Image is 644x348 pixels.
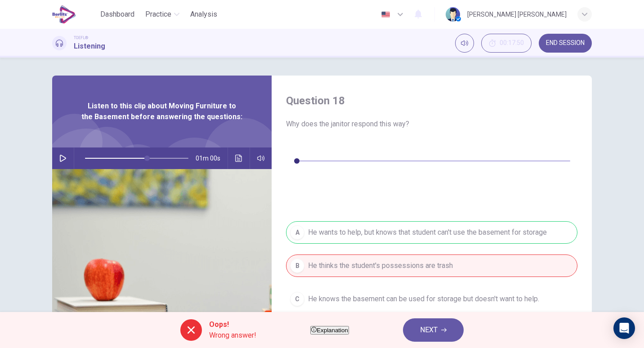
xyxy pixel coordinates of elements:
button: END SESSION [539,34,592,53]
span: Why does the janitor respond this way? [286,119,577,129]
span: Oops! [209,319,256,330]
button: Practice [142,6,183,22]
img: en [380,11,391,18]
span: 01m 00s [196,147,228,169]
span: Analysis [190,9,217,20]
a: EduSynch logo [52,5,97,23]
h4: Question 18 [286,94,577,108]
div: [PERSON_NAME] [PERSON_NAME] [467,9,567,20]
h1: Listening [74,41,105,52]
button: Analysis [187,6,221,22]
span: Dashboard [100,9,134,20]
button: Dashboard [97,6,138,22]
div: Open Intercom Messenger [613,317,635,339]
span: NEXT [420,324,438,336]
div: Mute [455,34,474,53]
button: Click to see the audio transcription [232,147,246,169]
span: Explanation [317,327,348,334]
button: 00:17:50 [481,34,532,53]
div: Hide [481,34,532,53]
button: Explanation [310,326,349,335]
span: Listen to this clip about Moving Furniture to the Basement before answering the questions: [81,101,242,122]
span: END SESSION [546,40,585,47]
span: Wrong answer! [209,330,256,341]
button: Click to see the audio transcription [286,174,300,189]
img: EduSynch logo [52,5,76,23]
span: 00m 11s [286,167,577,174]
span: 00:17:50 [500,40,524,47]
button: NEXT [403,318,464,342]
span: Practice [145,9,171,20]
img: Profile picture [446,7,460,22]
span: TOEFL® [74,35,88,41]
